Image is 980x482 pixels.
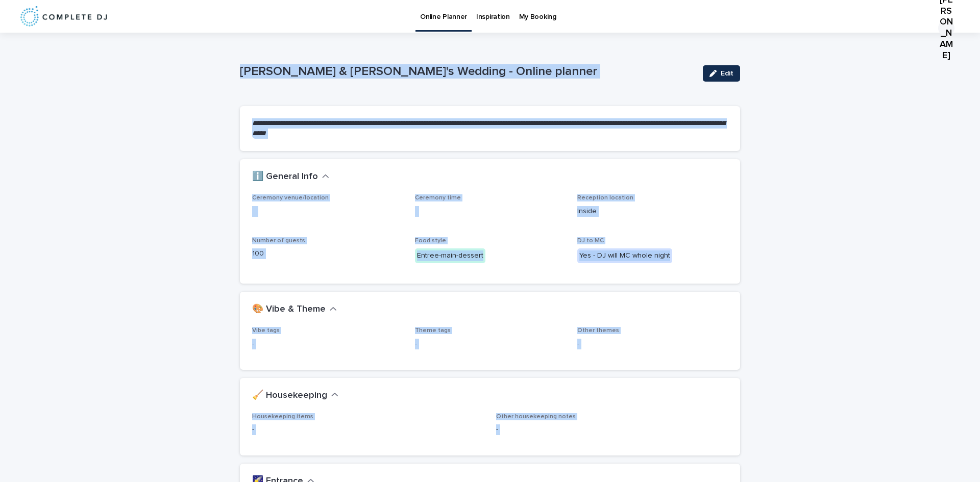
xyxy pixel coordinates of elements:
[415,339,566,349] p: -
[415,238,446,244] span: Food style
[252,171,329,183] button: ℹ️ General Info
[577,195,633,201] span: Reception location
[577,238,604,244] span: DJ to MC
[496,414,576,420] span: Other housekeeping notes
[577,339,728,349] p: -
[20,6,107,27] img: 8nP3zCmvR2aWrOmylPw8
[252,390,338,401] button: 🧹 Housekeeping
[252,327,280,334] span: Vibe tags
[252,304,337,315] button: 🎨 Vibe & Theme
[496,424,728,435] p: -
[252,414,313,420] span: Housekeeping items
[252,248,403,259] p: 100
[252,195,329,201] span: Ceremony venue/location
[721,70,733,77] span: Edit
[415,195,461,201] span: Ceremony time
[703,65,740,82] button: Edit
[577,206,728,217] p: Inside
[252,424,484,435] p: -
[415,248,485,263] div: Entree-main-dessert
[577,327,619,334] span: Other themes
[415,327,451,334] span: Theme tags
[252,171,318,183] h2: ℹ️ General Info
[252,304,326,315] h2: 🎨 Vibe & Theme
[240,64,695,79] p: [PERSON_NAME] & [PERSON_NAME]'s Wedding - Online planner
[252,390,327,401] h2: 🧹 Housekeeping
[252,238,305,244] span: Number of guests
[938,20,954,36] div: [PERSON_NAME]
[577,248,672,263] div: Yes - DJ will MC whole night
[252,339,403,349] p: -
